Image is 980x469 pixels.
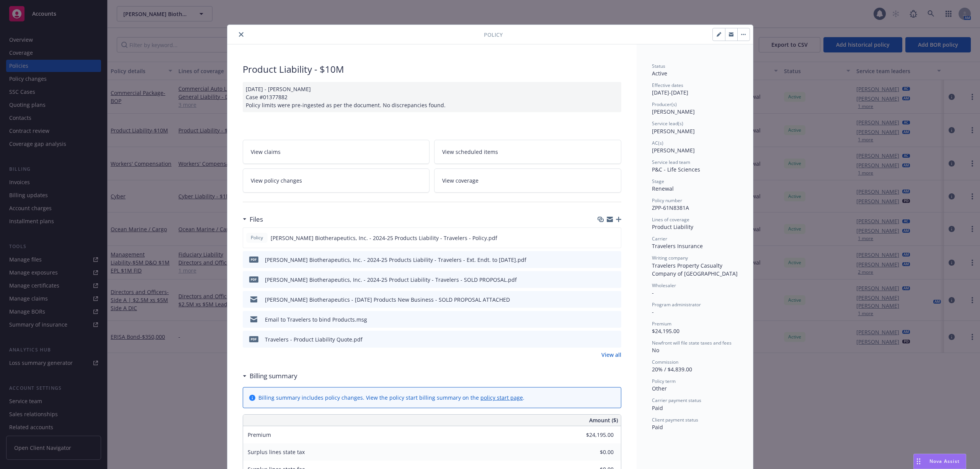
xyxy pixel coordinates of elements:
div: Product Liability - $10M [243,63,621,76]
button: download file [599,335,605,343]
span: Premium [248,431,271,438]
span: Service lead(s) [652,120,683,127]
span: Policy term [652,378,676,384]
button: download file [599,276,605,284]
div: [PERSON_NAME] Biotherapeutics, Inc. - 2024-25 Product Liability - Travelers - SOLD PROPOSAL.pdf [265,276,517,284]
h3: Billing summary [250,371,297,381]
span: Carrier payment status [652,397,701,404]
div: [PERSON_NAME] Biotherapeutics - [DATE] Products New Business - SOLD PROPOSAL ATTACHED [265,296,510,304]
span: Surplus lines state tax [248,448,305,456]
span: 20% / $4,839.00 [652,366,692,373]
span: Writing company [652,255,688,261]
button: download file [599,234,605,242]
button: preview file [611,296,618,304]
a: View coverage [434,168,621,193]
span: Stage [652,178,664,185]
span: Policy number [652,197,682,204]
div: Email to Travelers to bind Products.msg [265,315,367,324]
input: 0.00 [568,429,618,441]
button: preview file [611,315,618,324]
span: Amount ($) [589,416,618,424]
button: download file [599,256,605,264]
span: Other [652,385,667,392]
span: ZPP-61N8381A [652,204,689,211]
span: Travelers Property Casualty Company of [GEOGRAPHIC_DATA] [652,262,738,277]
button: preview file [611,335,618,343]
span: Travelers Insurance [652,242,703,250]
span: Policy [249,234,265,241]
div: [PERSON_NAME] Biotherapeutics, Inc. - 2024-25 Products Liability - Travelers - Ext. Endt. to [DAT... [265,256,526,264]
span: View policy changes [251,176,302,185]
span: View scheduled items [442,148,498,156]
a: View policy changes [243,168,430,193]
button: preview file [611,276,618,284]
span: Renewal [652,185,674,192]
span: Newfront will file state taxes and fees [652,340,732,346]
span: [PERSON_NAME] Biotherapeutics, Inc. - 2024-25 Products Liability - Travelers - Policy.pdf [271,234,497,242]
a: View scheduled items [434,140,621,164]
div: [DATE] - [PERSON_NAME] Case #01377882 Policy limits were pre-ingested as per the document. No dis... [243,82,621,112]
div: [DATE] - [DATE] [652,82,738,96]
span: Paid [652,423,663,431]
span: AC(s) [652,140,663,146]
span: Program administrator [652,301,701,308]
span: View coverage [442,176,479,185]
span: Nova Assist [929,458,960,464]
a: View claims [243,140,430,164]
span: - [652,289,654,296]
div: Files [243,214,263,224]
span: Wholesaler [652,282,676,289]
span: Premium [652,320,671,327]
div: Billing summary includes policy changes. View the policy start billing summary on the . [258,394,524,402]
span: Commission [652,359,678,365]
span: pdf [249,257,258,262]
span: [PERSON_NAME] [652,108,695,115]
span: No [652,346,659,354]
button: preview file [611,256,618,264]
span: Policy [484,31,503,39]
span: [PERSON_NAME] [652,147,695,154]
input: 0.00 [568,446,618,458]
div: Drag to move [914,454,923,469]
a: View all [601,351,621,359]
span: Service lead team [652,159,690,165]
span: Producer(s) [652,101,677,108]
span: Paid [652,404,663,412]
span: Status [652,63,665,69]
span: View claims [251,148,281,156]
h3: Files [250,214,263,224]
span: - [652,308,654,315]
button: preview file [611,234,618,242]
span: Lines of coverage [652,216,689,223]
span: [PERSON_NAME] [652,127,695,135]
span: $24,195.00 [652,327,679,335]
span: Effective dates [652,82,683,88]
span: pdf [249,276,258,282]
div: Travelers - Product Liability Quote.pdf [265,335,363,343]
span: Carrier [652,235,667,242]
span: Client payment status [652,417,698,423]
span: pdf [249,336,258,342]
button: download file [599,296,605,304]
span: P&C - Life Sciences [652,166,700,173]
a: policy start page [480,394,523,401]
div: Billing summary [243,371,297,381]
span: Product Liability [652,223,693,230]
button: download file [599,315,605,324]
button: Nova Assist [913,454,966,469]
span: Active [652,70,667,77]
button: close [237,30,246,39]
